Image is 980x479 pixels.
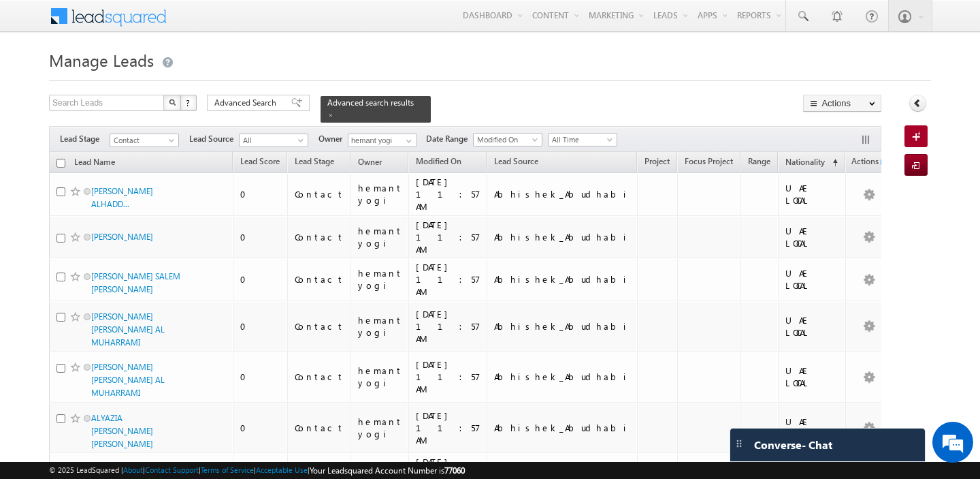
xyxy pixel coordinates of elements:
div: UAE LOCAL [785,314,839,339]
a: Focus Project [678,154,740,172]
div: 0 [240,231,281,243]
a: [PERSON_NAME] SALEM [PERSON_NAME] [91,271,180,294]
div: Abhishek_Abudhabi [494,371,631,383]
a: [PERSON_NAME] [PERSON_NAME] AL MUHARRAMI [91,362,165,398]
a: Lead Name [67,155,122,172]
div: Abhishek_Abudhabi [494,422,631,434]
div: [DATE] 11:57 AM [416,176,480,213]
div: Contact [295,371,344,383]
button: ? [180,95,197,111]
div: hemant yogi [358,314,403,339]
span: Your Leadsquared Account Number is [310,465,465,476]
input: Type to Search [348,134,417,147]
a: Contact [110,134,179,147]
span: Manage Leads [49,49,154,71]
span: Nationality [785,157,825,167]
span: Modified On [474,134,538,146]
a: Show All Items [399,134,416,148]
span: Contact [110,134,175,146]
a: Lead Stage [288,154,341,172]
div: 0 [240,188,281,200]
div: 0 [240,422,281,434]
span: Advanced search results [327,97,414,108]
div: Contact [295,273,344,285]
a: [PERSON_NAME] [91,232,153,242]
span: Owner [318,133,348,145]
span: Converse - Chat [754,439,832,451]
div: UAE LOCAL [785,416,839,440]
span: All Time [549,134,613,146]
span: Actions [846,154,879,172]
span: Lead Source [189,133,239,145]
div: UAE LOCAL [785,225,839,249]
div: hemant yogi [358,182,403,206]
a: Contact Support [145,465,199,474]
span: Owner [358,157,382,167]
div: Contact [295,231,344,243]
img: Search [169,99,176,106]
input: Check all records [56,159,65,168]
div: [DATE] 11:57 AM [416,261,480,298]
a: About [123,465,143,474]
span: Lead Stage [60,133,110,145]
div: Abhishek_Abudhabi [494,273,631,285]
span: All [240,134,304,146]
div: [DATE] 11:57 AM [416,410,480,446]
a: Modified On [409,154,468,172]
span: Lead Stage [295,156,334,166]
div: [DATE] 11:57 AM [416,308,480,345]
div: UAE LOCAL [785,267,839,292]
div: UAE LOCAL [785,182,839,206]
div: hemant yogi [358,267,403,292]
span: Focus Project [685,156,733,166]
span: Lead Score [240,156,280,166]
div: hemant yogi [358,416,403,440]
div: Contact [295,188,344,200]
a: Terms of Service [201,465,254,474]
a: Nationality (sorted ascending) [779,154,845,172]
a: ALYAZIA [PERSON_NAME] [PERSON_NAME] [91,413,153,449]
button: Actions [803,95,881,112]
a: All [239,134,308,147]
div: 0 [240,320,281,333]
a: [PERSON_NAME] [PERSON_NAME] AL MUHARRAMI [91,311,165,347]
div: 0 [240,371,281,383]
div: Abhishek_Abudhabi [494,320,631,333]
span: Lead Source [494,156,538,166]
a: Project [638,154,676,172]
a: Modified On [473,133,542,146]
span: Modified On [416,156,461,166]
span: © 2025 LeadSquared | | | | | [49,464,465,477]
img: carter-drag [734,438,745,449]
div: Contact [295,320,344,333]
div: UAE LOCAL [785,365,839,389]
a: Lead Source [487,154,545,172]
a: Lead Score [233,154,287,172]
div: hemant yogi [358,225,403,249]
a: Acceptable Use [256,465,308,474]
span: 77060 [444,465,465,476]
div: Abhishek_Abudhabi [494,188,631,200]
a: All Time [548,133,617,146]
div: [DATE] 11:57 AM [416,358,480,395]
span: ? [186,97,192,108]
span: Range [748,156,770,166]
div: Contact [295,422,344,434]
div: 0 [240,273,281,285]
div: hemant yogi [358,365,403,389]
span: Project [644,156,670,166]
span: Date Range [426,133,473,145]
span: Advanced Search [214,97,280,109]
span: (sorted ascending) [827,157,838,168]
div: Abhishek_Abudhabi [494,231,631,243]
div: [DATE] 11:57 AM [416,219,480,256]
a: Range [741,154,777,172]
a: [PERSON_NAME] ALHADD... [91,186,153,209]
